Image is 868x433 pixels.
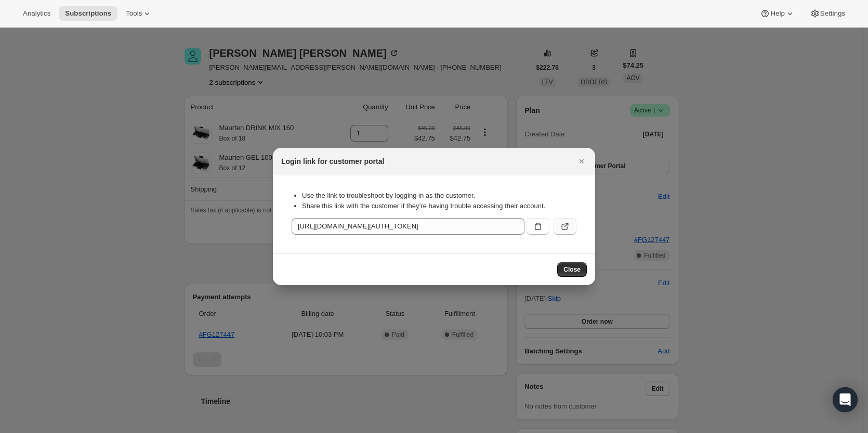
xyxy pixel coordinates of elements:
button: Close [557,262,587,277]
button: Analytics [17,6,57,21]
li: Use the link to troubleshoot by logging in as the customer. [302,190,576,201]
li: Share this link with the customer if they’re having trouble accessing their account. [302,201,576,211]
span: Analytics [23,9,50,18]
button: Close [574,154,589,169]
span: Settings [820,9,845,18]
span: Help [770,9,784,18]
span: Subscriptions [65,9,111,18]
button: Settings [804,6,851,21]
button: Help [754,6,801,21]
button: Subscriptions [59,6,117,21]
span: Close [563,265,581,274]
div: Open Intercom Messenger [833,387,858,412]
span: Tools [126,9,142,18]
button: Tools [120,6,159,21]
h2: Login link for customer portal [281,156,384,167]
